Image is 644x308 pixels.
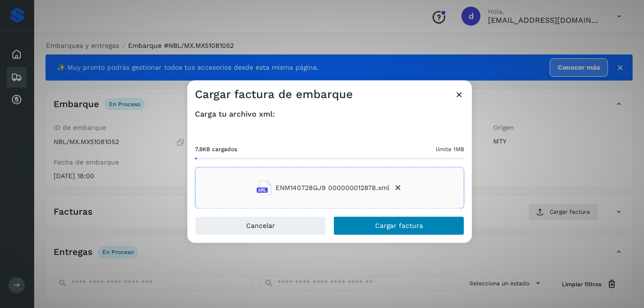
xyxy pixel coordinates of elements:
span: ENM140728GJ9 000000012878.xml [276,183,389,193]
span: 7.8KB cargados [195,145,237,154]
h4: Carga tu archivo xml: [195,109,464,118]
span: Cargar factura [375,223,423,229]
button: Cancelar [195,217,326,236]
span: Cancelar [246,223,275,229]
h3: Cargar factura de embarque [195,88,353,101]
span: límite 1MB [436,145,464,154]
button: Cargar factura [333,217,464,236]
